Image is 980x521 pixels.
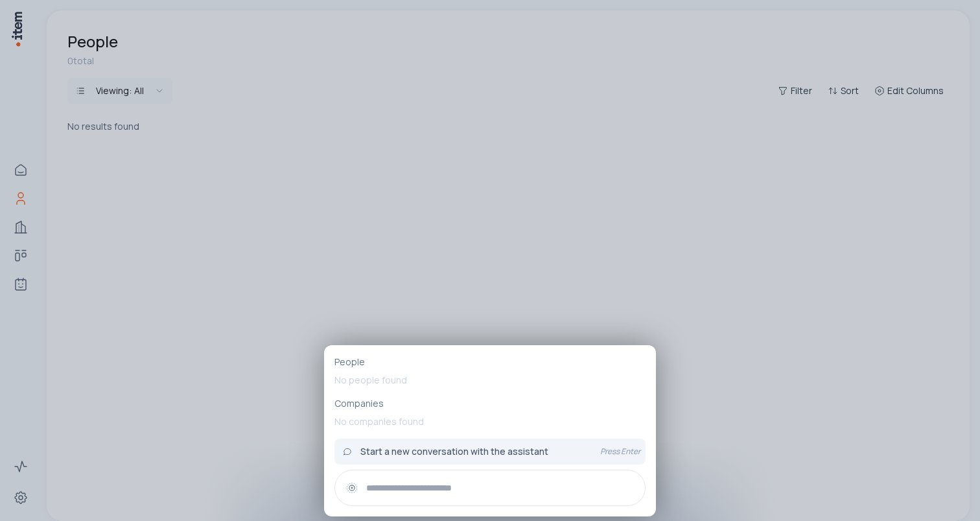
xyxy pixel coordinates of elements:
[334,410,646,433] p: No companies found
[334,439,646,465] button: Start a new conversation with the assistantPress Enter
[334,397,646,410] p: Companies
[600,446,640,457] p: Press Enter
[324,345,656,516] div: PeopleNo people foundCompaniesNo companies foundStart a new conversation with the assistantPress ...
[334,369,646,392] p: No people found
[334,356,646,369] p: People
[360,445,548,458] span: Start a new conversation with the assistant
